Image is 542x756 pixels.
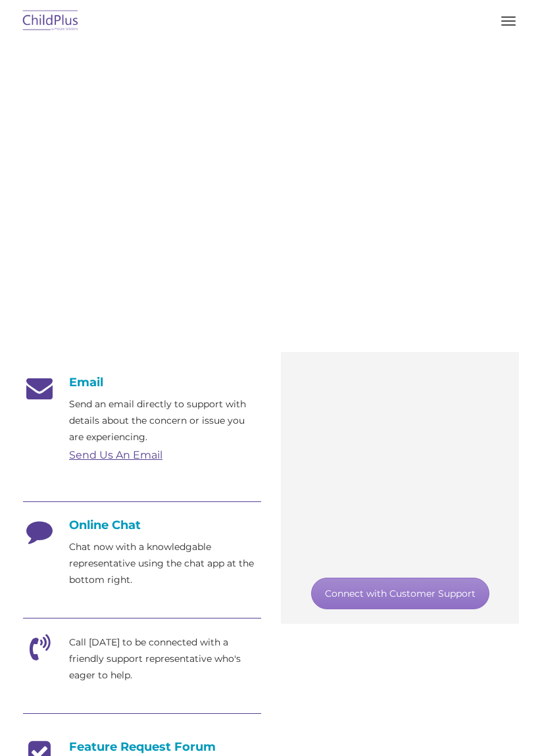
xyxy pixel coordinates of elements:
[69,634,261,684] p: Call [DATE] to be connected with a friendly support representative who's eager to help.
[69,539,261,588] p: Chat now with a knowledgable representative using the chat app at the bottom right.
[23,518,261,532] h4: Online Chat
[20,6,82,37] img: ChildPlus by Procare Solutions
[23,375,261,390] h4: Email
[69,396,261,445] p: Send an email directly to support with details about the concern or issue you are experiencing.
[311,578,489,609] a: Connect with Customer Support
[23,740,261,754] h4: Feature Request Forum
[69,449,162,461] a: Send Us An Email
